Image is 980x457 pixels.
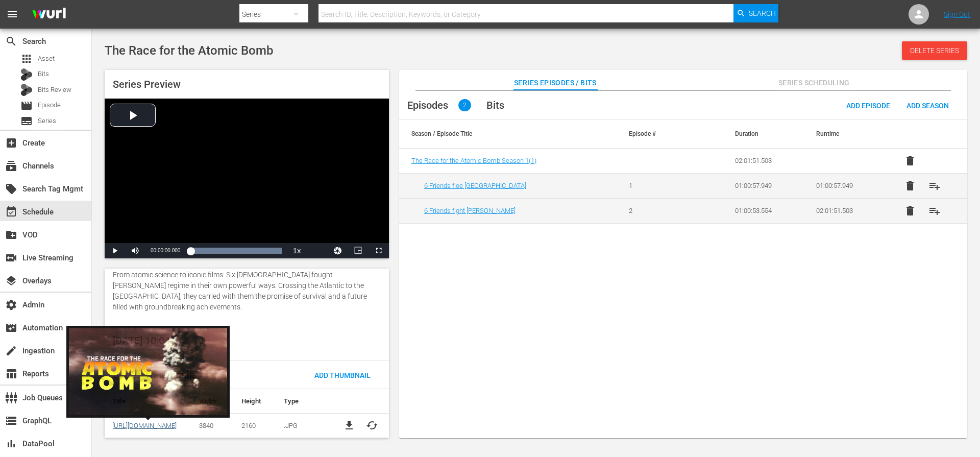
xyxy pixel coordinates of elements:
button: Add Episode [838,96,898,114]
span: Admin [5,299,17,311]
button: Add Thumbnail [306,366,379,384]
th: Runtime [804,119,886,148]
button: delete [898,149,922,173]
span: Series [38,116,56,126]
th: Episode # [617,119,698,148]
span: Live Streaming [5,252,17,264]
span: Search [5,35,17,47]
span: VOD [5,229,17,241]
span: Channels [5,160,17,172]
span: Delete Series [902,46,967,55]
button: playlist_add [922,199,947,223]
button: Delete Series [902,41,967,60]
span: Series [20,115,33,127]
span: menu [6,8,18,20]
span: playlist_add [928,205,941,217]
span: 2 [458,99,471,111]
td: 02:01:51.503 [804,198,886,223]
td: 02:01:51.503 [723,149,804,174]
td: 01:00:53.554 [723,198,804,223]
span: Add Season [898,102,957,110]
div: Bits Review [20,84,33,96]
a: Sign Out [944,10,970,18]
span: Schedule [5,206,17,218]
button: delete [898,199,922,223]
button: cached [366,419,378,431]
div: Progress Bar [190,248,281,254]
span: Bits [486,99,504,111]
span: Job Queues [5,392,17,404]
span: The Race for the Atomic Bomb Season 1 ( 1 ) [411,157,536,164]
span: Episode [38,100,61,110]
span: Search Tag Mgmt [5,183,17,195]
button: Mute [125,243,145,258]
span: delete [904,155,916,167]
span: Overlays [5,275,17,287]
button: Play [105,243,125,258]
span: From atomic science to iconic films: Six [DEMOGRAPHIC_DATA] fought [PERSON_NAME] regime in their ... [113,271,367,311]
a: The Race for the Atomic Bomb Season 1(1) [411,157,536,164]
a: 6 Friends flee [GEOGRAPHIC_DATA] [424,182,526,189]
span: Series Episodes / Bits [514,77,597,89]
span: Create [5,137,17,149]
td: 3840 [191,413,234,438]
span: Episodes [407,99,448,111]
button: Fullscreen [369,243,389,258]
td: 2 [617,198,698,223]
span: playlist_add [928,180,941,192]
button: delete [898,174,922,198]
td: 2160 [234,413,276,438]
span: Series Scheduling [776,77,852,89]
span: Series Preview [113,78,181,90]
span: Episode [20,100,33,112]
th: Duration [723,119,804,148]
span: Bits Review [38,85,71,95]
a: [URL][DOMAIN_NAME] [112,422,177,429]
span: 00:00:00.000 [151,248,180,253]
button: playlist_add [922,174,947,198]
td: 01:00:57.949 [723,173,804,198]
span: Add Thumbnail [306,371,379,379]
span: Bits [38,69,49,79]
span: Reports [5,368,17,380]
div: Video Player [105,99,389,258]
div: Bits [20,68,33,81]
span: Release Date: [113,325,376,333]
span: delete [904,205,916,217]
img: ans4CAIJ8jUAAAAAAAAAAAAAAAAAAAAAAAAgQb4GAAAAAAAAAAAAAAAAAAAAAAAAJMjXAAAAAAAAAAAAAAAAAAAAAAAAgAT5G... [24,3,73,27]
span: Ingestion [5,345,17,357]
button: Jump To Time [328,243,348,258]
button: Picture-in-Picture [348,243,369,258]
span: Add Episode [838,102,898,110]
th: Height [234,389,276,414]
th: Season / Episode Title [399,119,617,148]
span: Asset [38,54,55,64]
button: Search [733,4,778,22]
td: 1 [617,173,698,198]
td: .JPG [276,413,332,438]
span: delete [904,180,916,192]
span: DataPool [5,438,17,450]
span: Search [749,4,776,22]
span: Asset [20,53,33,65]
span: Automation [5,322,17,334]
th: Type [276,389,332,414]
a: file_download [343,419,355,431]
button: Playback Rate [287,243,307,258]
button: Add Season [898,96,957,114]
span: The Race for the Atomic Bomb [105,43,273,58]
a: 6 Friends fight [PERSON_NAME] [424,207,516,214]
span: GraphQL [5,415,17,427]
td: 01:00:57.949 [804,173,886,198]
